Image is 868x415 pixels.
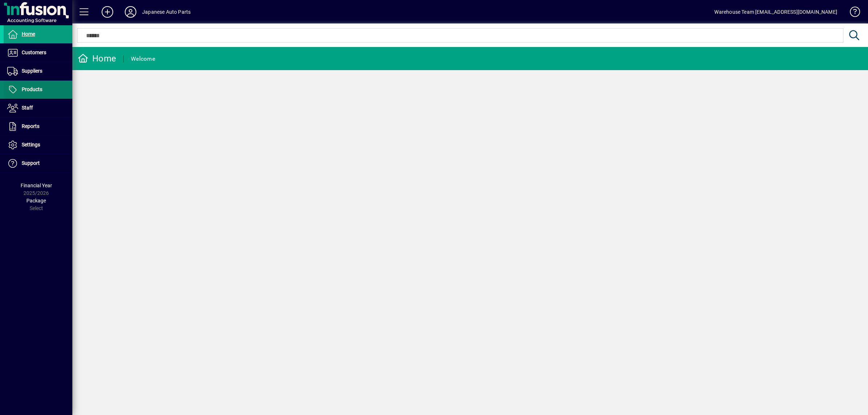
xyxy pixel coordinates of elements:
[22,31,35,37] span: Home
[22,142,40,147] span: Settings
[21,183,52,188] span: Financial Year
[131,53,155,65] div: Welcome
[714,6,837,18] div: Warehouse Team [EMAIL_ADDRESS][DOMAIN_NAME]
[22,123,39,129] span: Reports
[96,5,119,18] button: Add
[4,154,72,172] a: Support
[844,1,859,25] a: Knowledge Base
[22,50,46,55] span: Customers
[22,68,42,74] span: Suppliers
[4,44,72,62] a: Customers
[4,117,72,136] a: Reports
[22,86,42,92] span: Products
[4,99,72,117] a: Staff
[142,6,191,18] div: Japanese Auto Parts
[78,53,116,64] div: Home
[4,62,72,80] a: Suppliers
[26,198,46,204] span: Package
[119,5,142,18] button: Profile
[22,105,33,111] span: Staff
[22,160,40,166] span: Support
[4,136,72,154] a: Settings
[4,81,72,99] a: Products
